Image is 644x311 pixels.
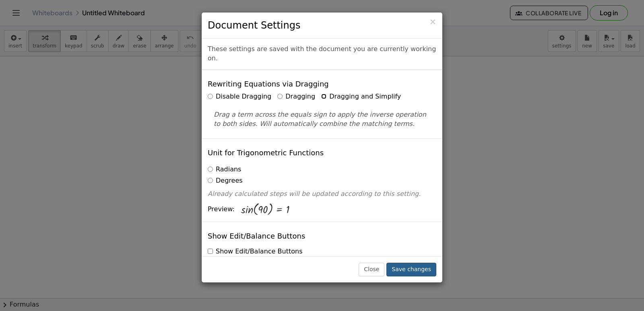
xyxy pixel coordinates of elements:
input: Show Edit/Balance Buttons [208,249,213,254]
div: These settings are saved with the document you are currently working on. [202,39,442,70]
input: Dragging [277,94,283,99]
input: Dragging and Simplify [321,94,326,99]
input: Degrees [208,178,213,183]
label: Radians [208,165,241,174]
label: Dragging and Simplify [321,92,401,101]
button: Close [429,18,436,26]
label: Degrees [208,176,243,185]
h4: Rewriting Equations via Dragging [208,80,329,88]
h4: Unit for Trigonometric Functions [208,149,324,157]
button: Close [359,263,384,276]
input: Radians [208,167,213,172]
p: Already calculated steps will be updated according to this setting. [208,189,436,199]
label: Show Edit/Balance Buttons [208,247,302,256]
span: × [429,17,436,27]
span: Preview: [208,205,235,214]
p: Drag a term across the equals sign to apply the inverse operation to both sides. Will automatical... [214,110,430,129]
h3: Document Settings [208,19,436,32]
input: Disable Dragging [208,94,213,99]
button: Save changes [386,263,436,276]
label: Dragging [277,92,315,101]
label: Disable Dragging [208,92,271,101]
h4: Show Edit/Balance Buttons [208,232,305,240]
